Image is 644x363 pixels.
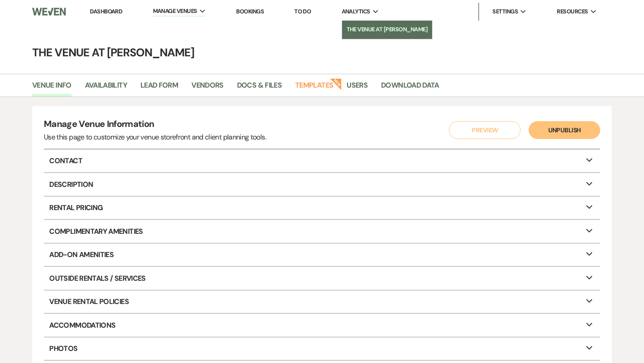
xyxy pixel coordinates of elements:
[44,220,600,242] p: Complimentary Amenities
[44,338,600,360] p: Photos
[557,7,588,16] span: Resources
[492,7,518,16] span: Settings
[44,173,600,195] p: Description
[347,80,368,97] a: Users
[140,80,178,97] a: Lead Form
[294,8,311,15] a: To Do
[44,291,600,313] p: Venue Rental Policies
[342,7,370,16] span: Analytics
[44,197,600,219] p: Rental Pricing
[44,267,600,289] p: Outside Rentals / Services
[44,118,266,132] h4: Manage Venue Information
[347,25,428,34] li: The Venue at [PERSON_NAME]
[32,80,72,97] a: Venue Info
[44,244,600,266] p: Add-On Amenities
[529,121,600,139] button: Unpublish
[295,80,333,97] a: Templates
[44,132,266,143] div: Use this page to customize your venue storefront and client planning tools.
[44,150,600,172] p: Contact
[447,121,519,139] a: Preview
[449,121,521,139] button: Preview
[237,80,282,97] a: Docs & Files
[236,8,264,15] a: Bookings
[90,8,122,15] a: Dashboard
[85,80,127,97] a: Availability
[381,80,439,97] a: Download Data
[342,21,432,38] a: The Venue at [PERSON_NAME]
[44,314,600,336] p: Accommodations
[153,7,197,16] span: Manage Venues
[330,77,343,90] strong: New
[32,2,66,21] img: Weven Logo
[191,80,224,97] a: Vendors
